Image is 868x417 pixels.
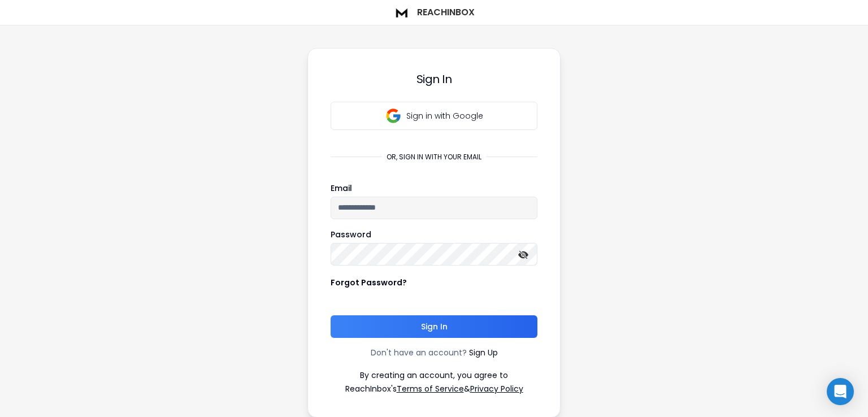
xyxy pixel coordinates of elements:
[345,383,523,394] p: ReachInbox's &
[371,347,467,358] p: Don't have an account?
[406,110,483,121] p: Sign in with Google
[331,315,537,338] button: Sign In
[397,383,464,394] a: Terms of Service
[469,347,498,358] a: Sign Up
[393,5,410,20] img: logo
[331,184,352,192] label: Email
[331,102,537,130] button: Sign in with Google
[360,370,508,381] p: By creating an account, you agree to
[417,6,475,19] h1: ReachInbox
[470,383,523,394] a: Privacy Policy
[331,231,371,238] label: Password
[827,378,854,405] div: Open Intercom Messenger
[331,71,537,87] h3: Sign In
[382,153,486,162] p: or, sign in with your email
[393,5,475,20] a: ReachInbox
[331,277,407,288] p: Forgot Password?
